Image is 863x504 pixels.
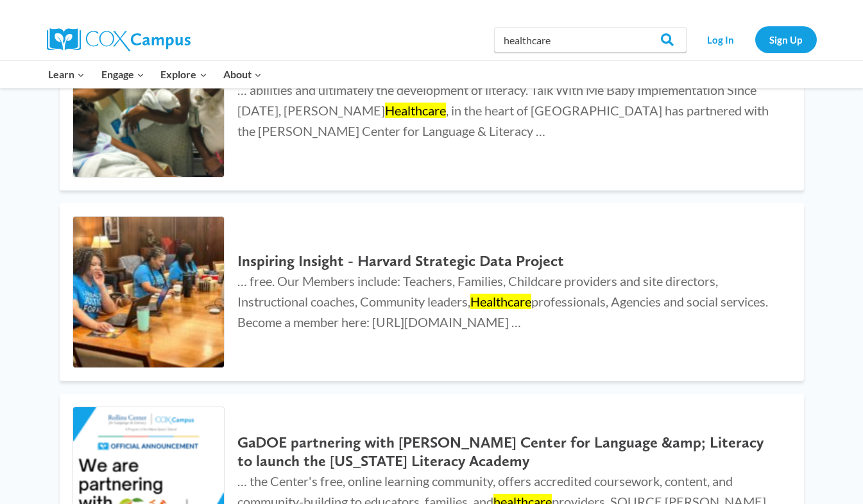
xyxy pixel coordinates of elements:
[73,26,225,177] img: Talk With Me Baby Evaluation Report: Brazelton Touchpoints Center
[494,27,687,53] input: Search Cox Campus
[385,103,446,118] mark: Healthcare
[215,61,270,88] button: Child menu of About
[237,273,768,330] span: … free. Our Members include: Teachers, Families, Childcare providers and site directors, Instruct...
[153,61,216,88] button: Child menu of Explore
[755,26,817,53] a: Sign Up
[693,26,749,53] a: Log In
[40,61,94,88] button: Child menu of Learn
[60,203,804,382] a: Inspiring Insight - Harvard Strategic Data Project Inspiring Insight - Harvard Strategic Data Pro...
[93,61,153,88] button: Child menu of Engage
[60,12,804,190] a: Talk With Me Baby Evaluation Report: Brazelton Touchpoints Center Talk With Me Baby Evaluation Re...
[237,433,778,471] h2: GaDOE partnering with [PERSON_NAME] Center for Language &amp; Literacy to launch the [US_STATE] L...
[693,26,817,53] nav: Secondary Navigation
[237,82,769,139] span: … abilities and ultimately the development of literacy. Talk With Me Baby Implementation Since [D...
[47,28,191,51] img: Cox Campus
[237,252,778,271] h2: Inspiring Insight - Harvard Strategic Data Project
[40,61,270,88] nav: Primary Navigation
[470,294,531,309] mark: Healthcare
[73,217,225,368] img: Inspiring Insight - Harvard Strategic Data Project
